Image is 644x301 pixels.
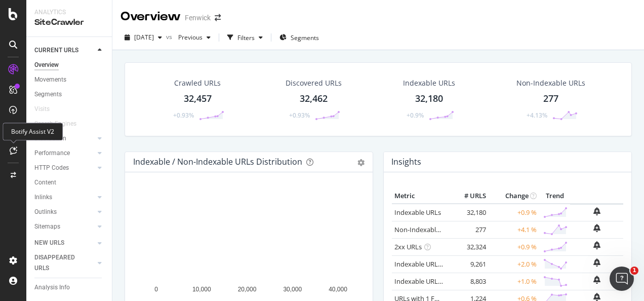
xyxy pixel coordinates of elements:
div: bell-plus [593,276,600,284]
td: +1.0 % [489,273,539,290]
a: CURRENT URLS [34,45,95,56]
div: bell-plus [593,224,600,232]
div: SiteCrawler [34,17,104,28]
div: Segments [34,89,62,100]
div: Performance [34,148,70,159]
div: Discovered URLs [286,78,342,88]
td: 9,261 [448,255,489,273]
div: Visits [34,104,50,115]
span: 2025 Sep. 21st [134,33,154,42]
div: bell-plus [593,258,600,267]
div: Outlinks [34,207,57,217]
div: Analysis Info [34,282,70,293]
div: bell-plus [593,207,600,215]
div: Indexable URLs [403,78,455,88]
div: Indexable / Non-Indexable URLs Distribution [133,157,302,167]
td: 32,180 [448,204,489,221]
div: DISAPPEARED URLS [34,252,86,274]
div: 277 [543,92,558,105]
td: +4.1 % [489,221,539,238]
a: Indexable URLs [394,208,441,217]
a: NEW URLS [34,238,95,248]
div: Analytics [34,8,104,17]
div: Fenwick [185,13,211,23]
div: Filters [237,33,255,42]
div: Crawled URLs [174,78,221,88]
div: 32,180 [415,92,443,105]
span: Segments [291,33,319,42]
div: Overview [120,8,181,25]
a: Search Engines [34,119,87,129]
td: +2.0 % [489,255,539,273]
span: Previous [174,33,203,42]
div: Content [34,177,56,188]
a: Movements [34,74,105,85]
div: +0.93% [173,111,194,120]
a: 2xx URLs [394,242,422,251]
th: # URLS [448,189,489,204]
a: Content [34,177,105,188]
td: +0.9 % [489,238,539,255]
button: Filters [223,29,267,46]
td: 8,803 [448,273,489,290]
a: Analysis Info [34,282,105,293]
a: HTTP Codes [34,163,95,173]
div: gear [357,159,365,166]
a: Performance [34,148,95,159]
span: 1 [630,267,638,275]
button: [DATE] [120,29,166,46]
a: Distribution [34,133,95,144]
div: Sitemaps [34,221,60,232]
h4: Insights [391,155,421,169]
th: Metric [392,189,448,204]
div: 32,462 [300,92,328,105]
td: 32,324 [448,238,489,255]
div: Search Engines [34,119,76,129]
text: 20,000 [238,286,257,293]
text: 0 [154,286,158,293]
div: CURRENT URLS [34,45,78,56]
a: Indexable URLs with Bad Description [394,277,505,286]
th: Trend [539,189,570,204]
div: HTTP Codes [34,163,69,173]
td: 277 [448,221,489,238]
div: Inlinks [34,192,52,203]
span: vs [166,32,174,41]
a: DISAPPEARED URLS [34,252,95,274]
div: Movements [34,74,66,85]
div: Botify Assist V2 [3,123,63,140]
iframe: Intercom live chat [610,267,634,291]
a: Outlinks [34,207,95,217]
text: 40,000 [329,286,347,293]
div: +4.13% [527,111,547,120]
a: Segments [34,89,105,100]
div: 32,457 [184,92,212,105]
th: Change [489,189,539,204]
a: Inlinks [34,192,95,203]
div: bell-plus [593,241,600,249]
div: Non-Indexable URLs [516,78,585,88]
text: 10,000 [192,286,211,293]
div: bell-plus [593,293,600,301]
div: +0.9% [407,111,424,120]
a: Visits [34,104,60,115]
a: Indexable URLs with Bad H1 [394,259,479,269]
div: NEW URLS [34,238,64,248]
button: Previous [174,29,215,46]
div: Overview [34,60,59,70]
a: Overview [34,60,105,70]
div: +0.93% [289,111,310,120]
a: Sitemaps [34,221,95,232]
text: 30,000 [283,286,302,293]
a: Non-Indexable URLs [394,225,456,234]
div: arrow-right-arrow-left [215,14,221,21]
td: +0.9 % [489,204,539,221]
button: Segments [275,29,323,46]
